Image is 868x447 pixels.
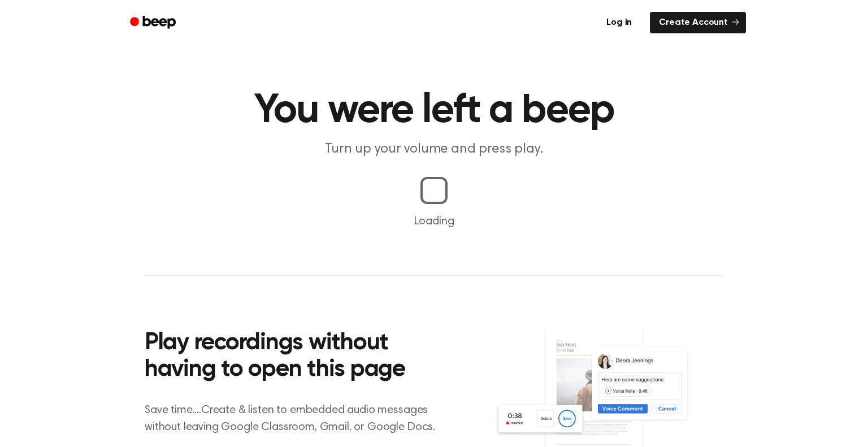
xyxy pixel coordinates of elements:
h1: You were left a beep [145,90,723,131]
a: Log in [595,10,643,36]
p: Loading [14,213,854,230]
h2: Play recordings without having to open this page [145,330,449,384]
p: Turn up your volume and press play. [217,140,651,159]
a: Create Account [650,12,746,33]
p: Save time....Create & listen to embedded audio messages without leaving Google Classroom, Gmail, ... [145,402,449,436]
a: Beep [122,12,186,34]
